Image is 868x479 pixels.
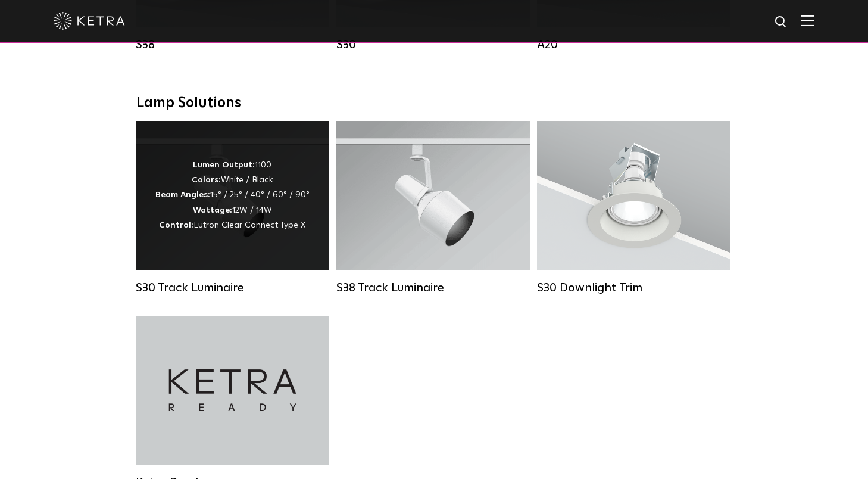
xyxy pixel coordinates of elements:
img: Hamburger%20Nav.svg [801,15,814,26]
strong: Wattage: [193,206,232,214]
strong: Lumen Output: [193,161,255,169]
a: S30 Track Luminaire Lumen Output:1100Colors:White / BlackBeam Angles:15° / 25° / 40° / 60° / 90°W... [136,121,329,298]
strong: Colors: [192,176,221,184]
div: Lamp Solutions [136,95,732,112]
strong: Beam Angles: [155,191,210,199]
div: S30 [336,38,530,52]
div: S30 Downlight Trim [537,281,730,295]
div: S38 Track Luminaire [336,281,530,295]
div: 1100 White / Black 15° / 25° / 40° / 60° / 90° 12W / 14W [155,158,310,233]
img: ketra-logo-2019-white [54,12,125,30]
div: S38 [136,38,329,52]
a: S38 Track Luminaire Lumen Output:1100Colors:White / BlackBeam Angles:10° / 25° / 40° / 60°Wattage... [336,121,530,298]
a: S30 Downlight Trim S30 Downlight Trim [537,121,730,298]
strong: Control: [159,221,193,229]
div: S30 Track Luminaire [136,281,329,295]
span: Lutron Clear Connect Type X [193,221,305,229]
div: A20 [537,38,730,52]
img: search icon [774,15,789,30]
